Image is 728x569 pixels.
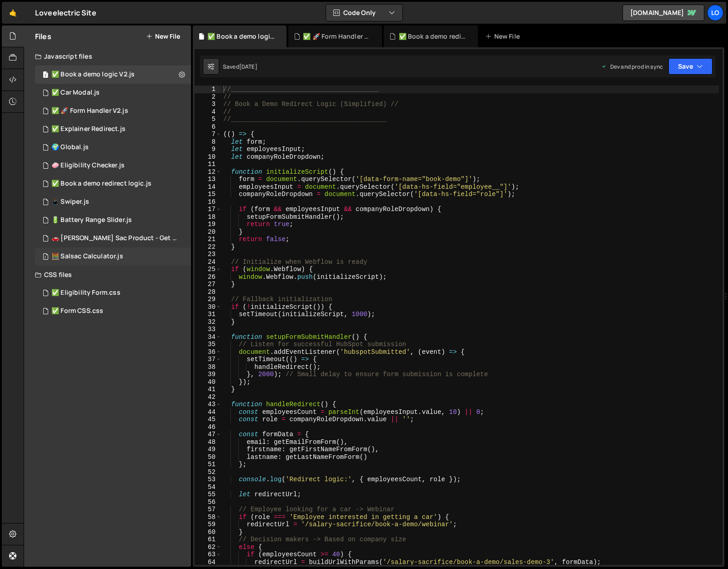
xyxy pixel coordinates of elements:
div: 8 [195,138,221,146]
div: 53 [195,476,221,483]
div: 24 [195,258,221,266]
div: 39 [195,371,221,378]
div: 🧮 Salsac Calculator.js [51,252,123,261]
div: 22 [195,243,221,251]
div: 16 [195,198,221,206]
div: 62 [195,544,221,551]
div: ✅ Book a demo redirect logic.js [51,180,151,188]
div: ✅ Form CSS.css [51,307,103,315]
div: 📱 Swiper.js [51,198,89,206]
div: 19 [195,221,221,228]
div: 1 [195,86,221,93]
div: 8014/41355.js [35,175,191,193]
div: Javascript files [24,47,191,65]
div: 8014/42987.js [35,102,191,120]
div: 27 [195,281,221,288]
div: 43 [195,401,221,408]
div: 60 [195,529,221,536]
button: Save [668,58,713,75]
div: 50 [195,453,221,461]
div: 8014/28850.js [35,247,191,266]
div: 54 [195,483,221,491]
div: 32 [195,318,221,326]
div: 12 [195,168,221,176]
div: 🚗 [PERSON_NAME] Sac Product - Get started.js [51,234,177,242]
div: 8014/34949.js [35,193,191,211]
div: 8014/46694.js [35,65,191,84]
div: 4 [195,108,221,116]
div: 55 [195,491,221,499]
div: ✅ Car Modal.js [51,89,100,97]
div: 49 [195,446,221,453]
div: 30 [195,303,221,311]
div: 14 [195,183,221,191]
div: 11 [195,161,221,168]
span: 1 [43,72,48,79]
div: CSS files [24,266,191,284]
div: ✅ Eligibility Form.css [51,289,120,297]
div: 8014/41995.js [35,84,191,102]
div: 48 [195,438,221,446]
span: 1 [43,254,48,261]
div: 6 [195,123,221,131]
div: Saved [223,63,257,70]
a: 🤙 [2,2,24,24]
div: ✅ Book a demo logic V2.js [207,32,276,41]
div: 46 [195,423,221,431]
div: 13 [195,176,221,183]
div: 29 [195,296,221,303]
button: Code Only [326,5,402,21]
div: 28 [195,288,221,296]
div: 59 [195,521,221,529]
div: 8014/41778.js [35,120,191,138]
div: ✅ Book a demo redirect logic.js [399,32,467,41]
div: ✅ Explainer Redirect.js [51,125,126,133]
div: 8014/34824.js [35,211,191,229]
a: Lo [707,5,723,21]
div: 20 [195,228,221,236]
div: ✅ Book a demo logic V2.js [51,70,135,79]
div: 3 [195,101,221,108]
div: 63 [195,551,221,559]
div: 61 [195,536,221,544]
div: New File [485,32,523,41]
div: 44 [195,408,221,416]
div: 🌍 Global.js [51,143,89,151]
h2: Files [35,31,51,41]
div: 8014/33036.js [35,229,194,247]
div: 23 [195,251,221,258]
div: 🔋 Battery Range Slider.js [51,216,132,224]
div: 18 [195,213,221,221]
div: [DATE] [239,63,257,70]
div: 21 [195,236,221,243]
div: 2 [195,93,221,101]
div: 8014/41354.css [35,284,191,302]
div: 35 [195,341,221,348]
div: ✅ 🚀 Form Handler V2.js [51,107,128,115]
div: ✅ 🚀 Form Handler V2.js [303,32,371,41]
div: 47 [195,431,221,438]
div: 38 [195,363,221,371]
div: 9 [195,146,221,153]
div: 64 [195,559,221,566]
div: 37 [195,356,221,363]
a: [DOMAIN_NAME] [623,5,704,21]
div: 8014/41351.css [35,302,191,320]
div: 5 [195,116,221,123]
div: 45 [195,416,221,423]
div: 15 [195,191,221,198]
div: 34 [195,333,221,341]
div: 36 [195,348,221,356]
div: 8014/42657.js [35,156,191,175]
div: 8014/42769.js [35,138,191,156]
div: 31 [195,311,221,318]
div: 10 [195,153,221,161]
div: 51 [195,461,221,468]
div: Loveelectric Site [35,7,96,18]
div: 56 [195,499,221,506]
div: Dev and prod in sync [601,63,663,70]
div: 41 [195,386,221,393]
div: 57 [195,506,221,514]
div: 26 [195,273,221,281]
